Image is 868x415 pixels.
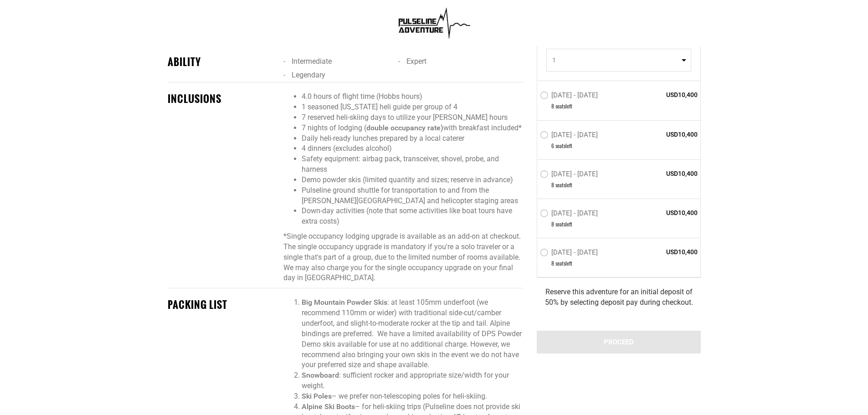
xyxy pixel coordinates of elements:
[537,277,701,317] div: Reserve this adventure for an initial deposit of 50% by selecting deposit pay during checkout.
[540,92,600,102] label: [DATE] - [DATE]
[632,247,698,256] span: USD10,400
[551,102,554,110] span: 8
[302,143,523,154] li: 4 dinners (excludes alcohol)
[302,185,523,206] li: Pulseline ground shuttle for transportation to and from the [PERSON_NAME][GEOGRAPHIC_DATA] and he...
[555,220,572,228] span: seat left
[546,49,691,72] button: 1
[551,142,554,149] span: 6
[302,298,387,307] strong: Big Mountain Powder Skis
[366,123,443,132] strong: double occupancy rate)
[564,259,565,267] span: s
[302,392,332,400] strong: Ski Poles
[168,297,277,312] div: PACKING LIST
[302,102,523,113] li: 1 seasoned [US_STATE] heli guide per group of 4
[564,142,565,149] span: s
[564,181,565,189] span: s
[632,169,698,178] span: USD10,400
[632,208,698,217] span: USD10,400
[632,130,698,139] span: USD10,400
[395,5,473,41] img: 1638909355.png
[555,102,572,110] span: seat left
[302,133,523,144] li: Daily heli-ready lunches prepared by a local caterer
[552,56,679,65] span: 1
[632,91,698,100] span: USD10,400
[302,206,523,227] li: Down-day activities (note that some activities like boat tours have extra costs)
[302,113,523,123] li: 7 reserved heli-skiing days to utilize your [PERSON_NAME] hours
[540,248,600,259] label: [DATE] - [DATE]
[302,297,523,370] li: : at least 105mm underfoot (we recommend 110mm or wider) with traditional side-cut/camber underfo...
[564,102,565,110] span: s
[555,142,572,149] span: seat left
[302,175,523,185] li: Demo powder skis (limited quantity and sizes; reserve in advance)
[540,131,600,142] label: [DATE] - [DATE]
[302,370,523,391] li: : sufficient rocker and appropriate size/width for your weight.
[406,57,426,66] span: Expert
[302,391,523,402] li: – we prefer non-telescoping poles for heli-skiing.
[564,220,565,228] span: s
[292,71,325,79] span: Legendary
[551,181,554,189] span: 8
[555,259,572,267] span: seat left
[302,123,523,133] li: 7 nights of lodging ( with breakfast included*
[168,55,277,69] div: ABILITY
[540,170,600,181] label: [DATE] - [DATE]
[540,209,600,220] label: [DATE] - [DATE]
[551,220,554,228] span: 8
[302,92,523,102] li: 4.0 hours of flight time (Hobbs hours)
[168,92,277,106] div: INCLUSIONS
[302,402,355,411] strong: Alpine Ski Boots
[283,231,523,283] p: *Single occupancy lodging upgrade is available as an add-on at checkout. The single occupancy upg...
[292,57,332,66] span: Intermediate
[555,181,572,189] span: seat left
[302,371,339,379] strong: Snowboard
[302,154,523,175] li: Safety equipment: airbag pack, transceiver, shovel, probe, and harness
[551,259,554,267] span: 8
